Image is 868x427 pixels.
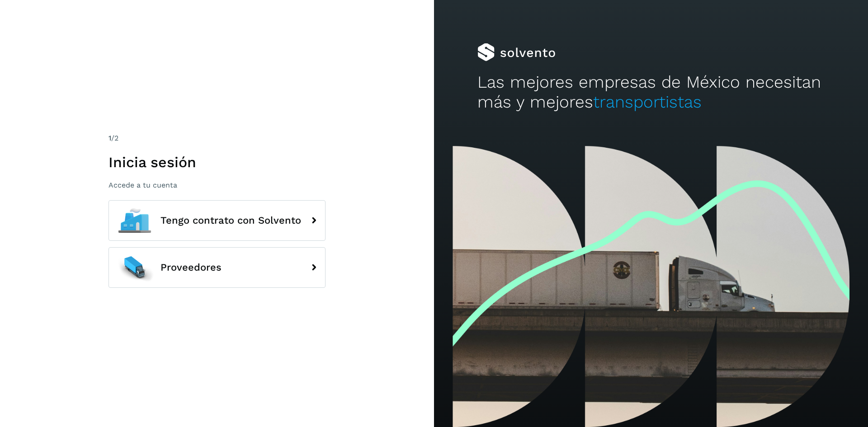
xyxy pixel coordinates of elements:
[108,133,325,144] div: /2
[160,215,301,226] span: Tengo contrato con Solvento
[477,72,825,113] h2: Las mejores empresas de México necesitan más y mejores
[108,154,325,171] h1: Inicia sesión
[108,247,325,288] button: Proveedores
[160,262,222,273] span: Proveedores
[108,200,325,241] button: Tengo contrato con Solvento
[593,92,702,112] span: transportistas
[108,181,325,189] p: Accede a tu cuenta
[108,134,111,142] span: 1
